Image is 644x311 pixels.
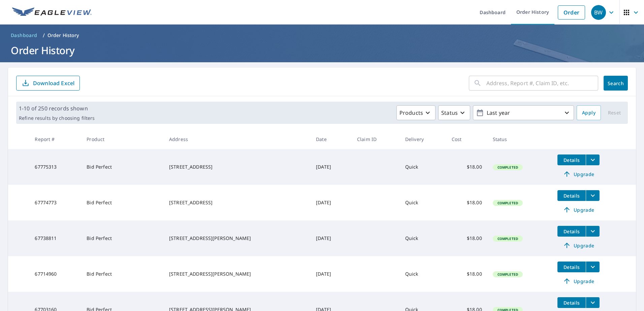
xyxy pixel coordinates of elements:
[604,76,628,91] button: Search
[493,272,522,277] span: Completed
[557,240,600,251] a: Upgrade
[311,129,352,149] th: Date
[561,228,582,235] span: Details
[400,220,446,256] td: Quick
[586,297,600,308] button: filesDropdownBtn-67703160
[557,297,586,308] button: detailsBtn-67703160
[473,105,574,120] button: Last year
[561,277,595,285] span: Upgrade
[557,226,586,237] button: detailsBtn-67738811
[446,256,487,292] td: $18.00
[33,79,74,87] p: Download Excel
[43,31,45,39] li: /
[311,256,352,292] td: [DATE]
[400,256,446,292] td: Quick
[29,220,81,256] td: 67738811
[446,129,487,149] th: Cost
[8,43,636,57] h1: Order History
[558,5,585,20] a: Order
[586,154,600,165] button: filesDropdownBtn-67775313
[591,5,606,20] div: BW
[557,204,600,215] a: Upgrade
[81,129,164,149] th: Product
[557,190,586,201] button: detailsBtn-67774773
[586,190,600,201] button: filesDropdownBtn-67774773
[577,105,601,120] button: Apply
[586,262,600,272] button: filesDropdownBtn-67714960
[16,76,80,91] button: Download Excel
[81,256,164,292] td: Bid Perfect
[81,185,164,220] td: Bid Perfect
[169,164,305,170] div: [STREET_ADDRESS]
[446,220,487,256] td: $18.00
[493,236,522,241] span: Completed
[400,149,446,185] td: Quick
[438,105,470,120] button: Status
[493,201,522,205] span: Completed
[609,80,622,87] span: Search
[582,109,595,117] span: Apply
[47,32,79,39] p: Order History
[487,129,552,149] th: Status
[561,264,582,270] span: Details
[586,226,600,237] button: filesDropdownBtn-67738811
[561,206,595,214] span: Upgrade
[352,129,400,149] th: Claim ID
[400,129,446,149] th: Delivery
[29,185,81,220] td: 67774773
[81,220,164,256] td: Bid Perfect
[29,129,81,149] th: Report #
[169,271,305,277] div: [STREET_ADDRESS][PERSON_NAME]
[164,129,311,149] th: Address
[311,185,352,220] td: [DATE]
[446,185,487,220] td: $18.00
[561,157,582,163] span: Details
[561,241,595,249] span: Upgrade
[169,199,305,206] div: [STREET_ADDRESS]
[557,276,600,286] a: Upgrade
[399,109,423,117] p: Products
[169,235,305,242] div: [STREET_ADDRESS][PERSON_NAME]
[561,300,582,306] span: Details
[446,149,487,185] td: $18.00
[81,149,164,185] td: Bid Perfect
[400,185,446,220] td: Quick
[557,154,586,165] button: detailsBtn-67775313
[8,30,40,41] a: Dashboard
[11,32,37,39] span: Dashboard
[484,107,563,119] p: Last year
[561,193,582,199] span: Details
[311,149,352,185] td: [DATE]
[493,165,522,170] span: Completed
[311,220,352,256] td: [DATE]
[8,30,636,41] nav: breadcrumb
[29,149,81,185] td: 67775313
[557,169,600,179] a: Upgrade
[396,105,436,120] button: Products
[557,262,586,272] button: detailsBtn-67714960
[19,115,95,121] p: Refine results by choosing filters
[19,104,95,112] p: 1-10 of 250 records shown
[29,256,81,292] td: 67714960
[441,109,458,117] p: Status
[12,7,92,18] img: EV Logo
[561,170,595,178] span: Upgrade
[486,74,598,93] input: Address, Report #, Claim ID, etc.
